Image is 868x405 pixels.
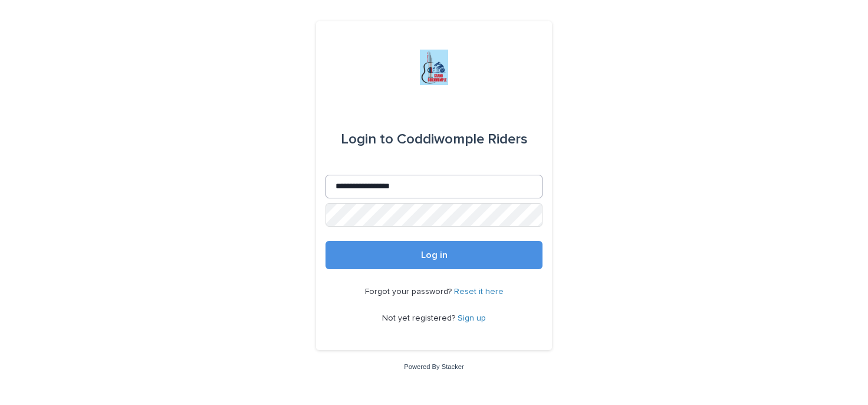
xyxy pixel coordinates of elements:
span: Log in [421,250,448,260]
div: Coddiwomple Riders [341,123,528,156]
a: Sign up [458,314,486,322]
span: Login to [341,132,393,146]
button: Log in [325,241,542,269]
span: Forgot your password? [365,288,454,296]
img: jxsLJbdS1eYBI7rVAS4p [420,50,448,85]
a: Reset it here [454,288,504,296]
a: Powered By Stacker [404,363,463,370]
span: Not yet registered? [382,314,458,322]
